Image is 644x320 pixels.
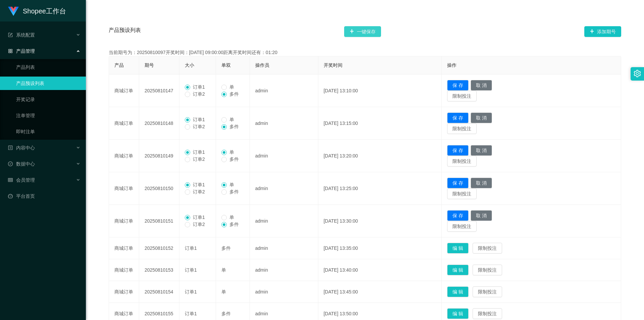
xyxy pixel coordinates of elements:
[318,205,442,237] td: [DATE] 13:30:00
[447,178,469,188] button: 保 存
[23,0,66,22] h1: Shopee工作台
[190,222,208,227] span: 订单2
[190,84,208,90] span: 订单1
[8,8,66,13] a: Shopee工作台
[190,189,208,194] span: 订单2
[16,109,80,122] a: 注单管理
[8,189,80,203] a: 图标: dashboard平台首页
[471,80,492,91] button: 取 消
[447,80,469,91] button: 保 存
[471,112,492,123] button: 取 消
[109,172,139,205] td: 商城订单
[318,140,442,172] td: [DATE] 13:20:00
[227,91,241,97] span: 多件
[473,243,502,254] button: 限制投注
[250,75,318,107] td: admin
[185,245,197,251] span: 订单1
[473,265,502,275] button: 限制投注
[16,77,80,90] a: 产品预设列表
[250,281,318,303] td: admin
[447,156,477,167] button: 限制投注
[318,259,442,281] td: [DATE] 13:40:00
[139,107,179,140] td: 20250810148
[8,33,13,37] i: 图标: form
[447,188,477,199] button: 限制投注
[8,161,35,167] span: 数据中心
[250,205,318,237] td: admin
[109,49,621,56] div: 当前期号为：20250810097开奖时间：[DATE] 09:00:00距离开奖时间还有：01:20
[447,221,477,232] button: 限制投注
[447,123,477,134] button: 限制投注
[190,156,208,162] span: 订单2
[250,140,318,172] td: admin
[8,48,35,54] span: 产品管理
[145,62,154,68] span: 期号
[109,205,139,237] td: 商城订单
[447,145,469,156] button: 保 存
[447,91,477,101] button: 限制投注
[318,107,442,140] td: [DATE] 13:15:00
[8,7,19,16] img: logo.9652507e.png
[190,215,208,220] span: 订单1
[447,265,469,275] button: 编 辑
[8,32,35,38] span: 系统配置
[447,210,469,221] button: 保 存
[227,182,237,187] span: 单
[190,124,208,129] span: 订单2
[471,145,492,156] button: 取 消
[473,286,502,297] button: 限制投注
[250,172,318,205] td: admin
[109,237,139,259] td: 商城订单
[16,125,80,138] a: 即时注单
[227,84,237,90] span: 单
[227,117,237,122] span: 单
[190,182,208,187] span: 订单1
[8,49,13,53] i: 图标: appstore-o
[8,145,13,150] i: 图标: profile
[139,140,179,172] td: 20250810149
[447,308,469,319] button: 编 辑
[139,205,179,237] td: 20250810151
[185,311,197,316] span: 订单1
[139,75,179,107] td: 20250810147
[16,93,80,106] a: 开奖记录
[447,243,469,254] button: 编 辑
[318,172,442,205] td: [DATE] 13:25:00
[318,75,442,107] td: [DATE] 13:10:00
[447,112,469,123] button: 保 存
[16,60,80,74] a: 产品列表
[221,245,231,251] span: 多件
[8,145,35,150] span: 内容中心
[139,281,179,303] td: 20250810154
[318,237,442,259] td: [DATE] 13:35:00
[227,222,241,227] span: 多件
[109,140,139,172] td: 商城订单
[324,62,342,68] span: 开奖时间
[250,107,318,140] td: admin
[255,62,269,68] span: 操作员
[227,156,241,162] span: 多件
[221,311,231,316] span: 多件
[634,70,641,77] i: 图标: setting
[221,289,226,294] span: 单
[109,26,141,37] span: 产品预设列表
[109,107,139,140] td: 商城订单
[190,117,208,122] span: 订单1
[8,178,13,182] i: 图标: table
[221,62,231,68] span: 单双
[221,267,226,273] span: 单
[139,259,179,281] td: 20250810153
[8,162,13,166] i: 图标: check-circle-o
[185,62,194,68] span: 大小
[185,267,197,273] span: 订单1
[227,189,241,194] span: 多件
[227,215,237,220] span: 单
[447,286,469,297] button: 编 辑
[109,75,139,107] td: 商城订单
[447,62,457,68] span: 操作
[8,177,35,183] span: 会员管理
[190,91,208,97] span: 订单2
[227,124,241,129] span: 多件
[185,289,197,294] span: 订单1
[227,149,237,155] span: 单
